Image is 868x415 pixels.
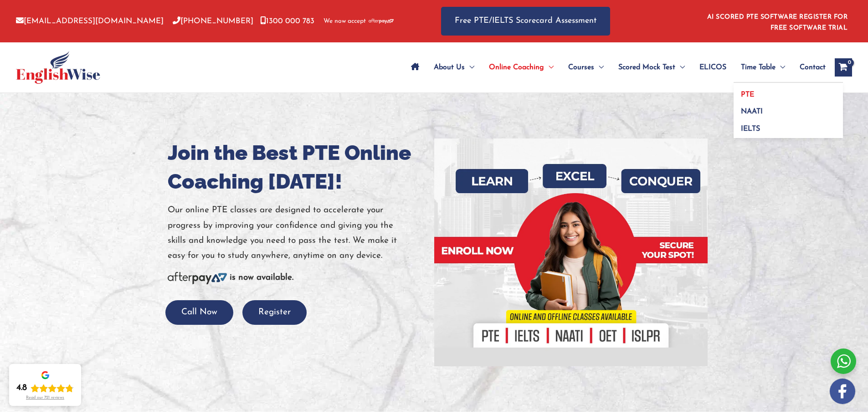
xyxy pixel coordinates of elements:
[324,17,366,26] span: We now accept
[482,51,561,83] a: Online CoachingMenu Toggle
[434,51,465,83] span: About Us
[734,100,843,118] a: NAATI
[26,395,64,400] div: Read our 721 reviews
[568,51,594,83] span: Courses
[16,17,164,25] a: [EMAIL_ADDRESS][DOMAIN_NAME]
[369,19,394,24] img: Afterpay-Logo
[230,273,293,282] b: is now available.
[734,83,843,100] a: PTE
[741,51,776,83] span: Time Table
[776,51,785,83] span: Menu Toggle
[734,117,843,138] a: IELTS
[173,17,253,25] a: [PHONE_NUMBER]
[692,51,734,83] a: ELICOS
[675,51,685,83] span: Menu Toggle
[792,51,826,83] a: Contact
[16,383,74,394] div: Rating: 4.8 out of 5
[242,308,307,317] a: Register
[611,51,692,83] a: Scored Mock TestMenu Toggle
[165,300,233,325] button: Call Now
[465,51,474,83] span: Menu Toggle
[835,58,852,77] a: View Shopping Cart, empty
[489,51,544,83] span: Online Coaching
[404,51,826,83] nav: Site Navigation: Main Menu
[441,7,610,36] a: Free PTE/IELTS Scorecard Assessment
[561,51,611,83] a: CoursesMenu Toggle
[618,51,675,83] span: Scored Mock Test
[16,383,27,394] div: 4.8
[594,51,604,83] span: Menu Toggle
[544,51,554,83] span: Menu Toggle
[800,51,826,83] span: Contact
[168,272,227,284] img: Afterpay-Logo
[165,308,233,317] a: Call Now
[242,300,307,325] button: Register
[734,51,792,83] a: Time TableMenu Toggle
[707,14,848,31] a: AI SCORED PTE SOFTWARE REGISTER FOR FREE SOFTWARE TRIAL
[830,379,855,404] img: white-facebook.png
[168,203,427,263] p: Our online PTE classes are designed to accelerate your progress by improving your confidence and ...
[741,125,760,133] span: IELTS
[741,108,763,115] span: NAATI
[741,91,754,98] span: PTE
[168,138,427,196] h1: Join the Best PTE Online Coaching [DATE]!
[702,6,852,36] aside: Header Widget 1
[16,51,100,84] img: cropped-ew-logo
[260,17,314,25] a: 1300 000 783
[426,51,482,83] a: About UsMenu Toggle
[699,51,726,83] span: ELICOS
